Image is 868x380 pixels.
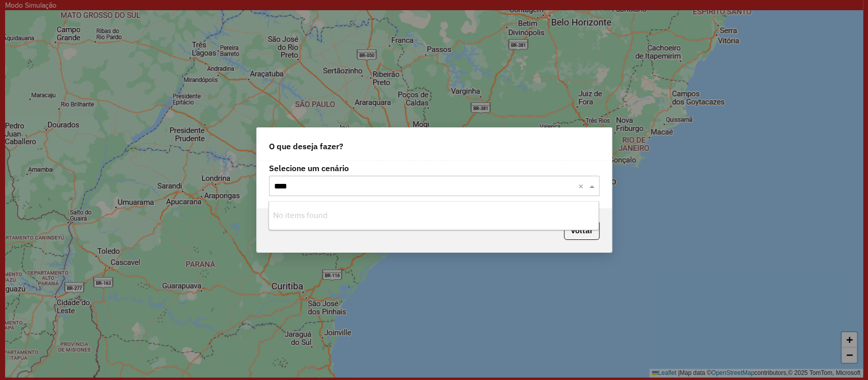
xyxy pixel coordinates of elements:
[269,207,598,224] div: No items found
[269,162,600,174] label: Selecione um cenário
[564,221,600,240] button: Voltar
[268,201,599,230] ng-dropdown-panel: Options list
[269,140,343,152] span: O que deseja fazer?
[578,180,587,192] span: Clear all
